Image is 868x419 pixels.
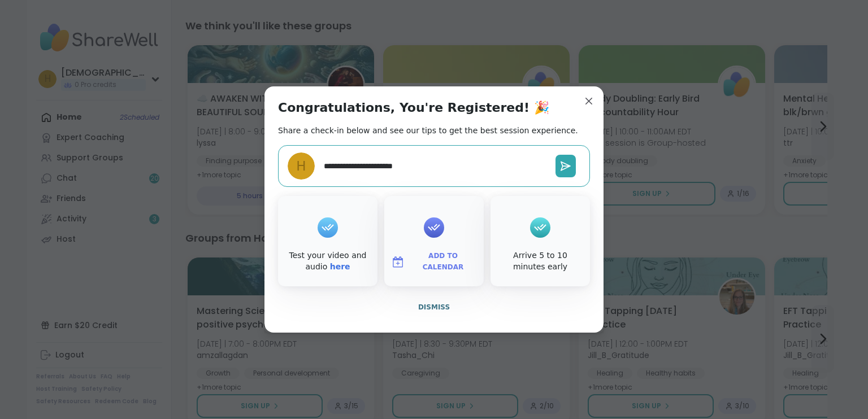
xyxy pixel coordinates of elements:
[409,251,477,273] span: Add to Calendar
[280,250,375,272] div: Test your video and audio
[296,156,306,176] span: h
[278,295,590,319] button: Dismiss
[418,303,450,311] span: Dismiss
[493,250,588,272] div: Arrive 5 to 10 minutes early
[278,100,549,116] h1: Congratulations, You're Registered! 🎉
[391,255,405,269] img: ShareWell Logomark
[278,125,578,136] h2: Share a check-in below and see our tips to get the best session experience.
[330,262,350,271] a: here
[387,250,481,274] button: Add to Calendar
